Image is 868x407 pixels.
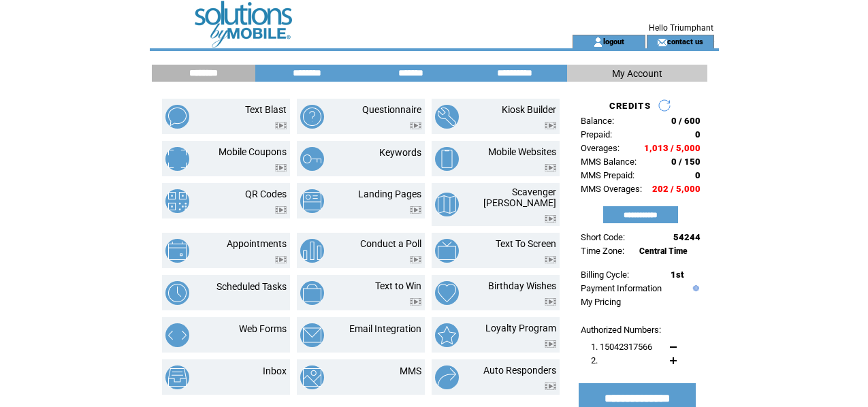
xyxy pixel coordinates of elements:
img: video.png [410,256,421,263]
a: Appointments [227,238,287,249]
img: video.png [275,122,287,129]
span: Time Zone: [581,246,624,256]
img: help.gif [690,285,699,291]
img: mobile-websites.png [435,147,459,171]
img: appointments.png [165,239,189,263]
img: conduct-a-poll.png [300,239,324,263]
img: video.png [275,206,287,214]
span: CREDITS [609,101,651,111]
img: text-to-screen.png [435,239,459,263]
img: video.png [275,256,287,263]
img: video.png [275,164,287,172]
img: loyalty-program.png [435,323,459,347]
a: Text Blast [245,104,287,115]
img: account_icon.gif [593,37,603,48]
span: Authorized Numbers: [581,325,661,335]
img: text-to-win.png [300,281,324,305]
a: MMS [400,365,421,376]
img: email-integration.png [300,323,324,347]
span: 0 [695,129,701,140]
a: Web Forms [239,323,287,334]
img: auto-responders.png [435,365,459,389]
a: contact us [667,37,703,46]
img: birthday-wishes.png [435,281,459,305]
img: video.png [545,122,556,129]
a: Questionnaire [362,104,421,115]
a: Payment Information [581,283,662,293]
img: mms.png [300,365,324,389]
a: Landing Pages [358,189,421,199]
img: video.png [545,340,556,348]
span: 0 / 600 [671,116,701,126]
img: video.png [545,382,556,390]
img: video.png [545,164,556,172]
a: Inbox [263,365,287,376]
img: kiosk-builder.png [435,105,459,129]
span: 54244 [673,232,701,242]
a: Kiosk Builder [502,104,556,115]
a: logout [603,37,624,46]
a: Text to Win [375,280,421,291]
img: video.png [545,298,556,306]
a: Birthday Wishes [488,280,556,291]
a: Keywords [379,147,421,158]
a: Scavenger [PERSON_NAME] [483,186,556,208]
span: Prepaid: [581,129,612,140]
a: Loyalty Program [485,323,556,333]
img: landing-pages.png [300,189,324,213]
span: 1,013 / 5,000 [644,143,701,153]
img: keywords.png [300,147,324,171]
span: Central Time [639,246,688,256]
span: MMS Prepaid: [581,170,634,180]
img: questionnaire.png [300,105,324,129]
a: My Pricing [581,297,621,307]
img: video.png [410,206,421,214]
span: MMS Balance: [581,157,637,167]
span: Short Code: [581,232,625,242]
span: Overages: [581,143,620,153]
img: contact_us_icon.gif [657,37,667,48]
a: Text To Screen [496,238,556,249]
img: video.png [410,298,421,306]
span: My Account [612,68,662,79]
span: Billing Cycle: [581,270,629,280]
img: mobile-coupons.png [165,147,189,171]
span: 1st [671,270,684,280]
span: 0 / 150 [671,157,701,167]
img: scheduled-tasks.png [165,281,189,305]
img: video.png [545,215,556,223]
a: Auto Responders [483,365,556,376]
img: video.png [545,256,556,263]
span: 1. 15042317566 [591,342,652,352]
a: Mobile Websites [488,146,556,157]
a: Scheduled Tasks [216,281,287,292]
span: 202 / 5,000 [652,184,701,194]
a: Mobile Coupons [219,146,287,157]
span: 2. [591,355,598,365]
img: qr-codes.png [165,189,189,213]
img: inbox.png [165,365,189,389]
a: Email Integration [349,323,421,334]
img: web-forms.png [165,323,189,347]
img: text-blast.png [165,105,189,129]
a: QR Codes [245,189,287,199]
a: Conduct a Poll [360,238,421,249]
span: 0 [695,170,701,180]
span: Balance: [581,116,614,126]
span: Hello Triumphant [649,23,713,33]
span: MMS Overages: [581,184,642,194]
img: video.png [410,122,421,129]
img: scavenger-hunt.png [435,193,459,216]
